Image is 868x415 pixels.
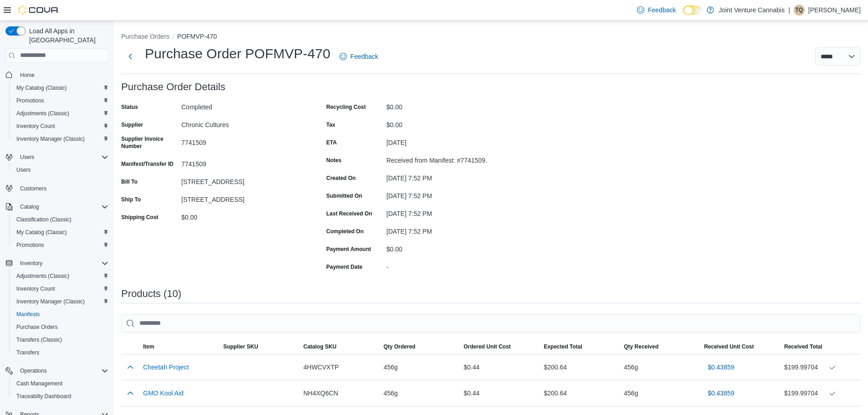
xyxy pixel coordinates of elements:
[708,389,734,398] span: $0.43859
[386,153,508,164] div: Received from Manifest: #7741509.
[788,5,790,15] p: |
[9,239,112,251] button: Promotions
[13,296,88,307] a: Inventory Manager (Classic)
[13,347,43,358] a: Transfers
[13,121,59,132] a: Inventory Count
[13,378,66,389] a: Cash Management
[9,377,112,390] button: Cash Management
[121,288,181,299] h3: Products (10)
[9,94,112,107] button: Promotions
[620,358,700,376] div: 456g
[380,384,460,402] div: 456g
[2,257,112,270] button: Inventory
[796,5,803,15] span: TQ
[540,384,620,402] div: $200.64
[121,178,138,185] label: Bill To
[16,380,62,387] span: Cash Management
[386,171,508,182] div: [DATE] 7:52 PM
[13,82,71,93] a: My Catalog (Classic)
[9,270,112,282] button: Adjustments (Classic)
[9,164,112,176] button: Users
[143,343,154,350] span: Item
[16,229,67,236] span: My Catalog (Classic)
[16,201,42,212] button: Catalog
[121,214,158,221] label: Shipping Cost
[16,258,108,269] span: Inventory
[336,47,382,66] a: Feedback
[9,213,112,226] button: Classification (Classic)
[9,107,112,120] button: Adjustments (Classic)
[9,333,112,346] button: Transfers (Classic)
[121,33,169,40] button: Purchase Orders
[16,311,40,318] span: Manifests
[386,189,508,200] div: [DATE] 7:52 PM
[16,201,108,212] span: Catalog
[16,216,72,223] span: Classification (Classic)
[13,133,88,144] a: Inventory Manager (Classic)
[633,1,679,19] a: Feedback
[13,82,108,93] span: My Catalog (Classic)
[2,151,112,164] button: Users
[16,84,67,92] span: My Catalog (Classic)
[13,121,108,132] span: Inventory Count
[704,358,738,376] button: $0.43859
[13,227,71,238] a: My Catalog (Classic)
[16,110,69,117] span: Adjustments (Classic)
[300,339,380,354] button: Catalog SKU
[2,68,112,82] button: Home
[18,5,59,15] img: Cova
[386,242,508,253] div: $0.00
[9,133,112,145] button: Inventory Manager (Classic)
[143,389,184,397] button: GMO Kool Aid
[386,206,508,217] div: [DATE] 7:52 PM
[16,97,44,104] span: Promotions
[13,95,48,106] a: Promotions
[16,183,50,194] a: Customers
[16,166,31,174] span: Users
[326,263,362,271] label: Payment Date
[13,95,108,106] span: Promotions
[181,135,303,146] div: 7741509
[13,164,108,175] span: Users
[326,157,341,164] label: Notes
[181,210,303,221] div: $0.00
[326,121,335,128] label: Tax
[16,323,58,331] span: Purchase Orders
[326,228,364,235] label: Completed On
[181,157,303,168] div: 7741509
[620,339,700,354] button: Qty Received
[121,47,139,66] button: Next
[13,214,75,225] a: Classification (Classic)
[620,384,700,402] div: 456g
[540,339,620,354] button: Expected Total
[13,347,108,358] span: Transfers
[13,164,34,175] a: Users
[16,298,85,305] span: Inventory Manager (Classic)
[9,282,112,295] button: Inventory Count
[781,339,861,354] button: Received Total
[303,388,338,399] span: NH4XQ6CN
[121,32,861,43] nav: An example of EuiBreadcrumbs
[384,343,416,350] span: Qty Ordered
[704,384,738,402] button: $0.43859
[704,343,754,350] span: Received Unit Cost
[326,103,366,111] label: Recycling Cost
[13,296,108,307] span: Inventory Manager (Classic)
[784,362,857,373] div: $199.99704
[13,391,75,402] a: Traceabilty Dashboard
[9,295,112,308] button: Inventory Manager (Classic)
[13,214,108,225] span: Classification (Classic)
[544,343,582,350] span: Expected Total
[794,5,805,15] div: Terrence Quarles
[16,69,108,81] span: Home
[386,135,508,146] div: [DATE]
[719,5,785,15] p: Joint Venture Cannabis
[13,334,108,345] span: Transfers (Classic)
[16,365,108,376] span: Operations
[13,227,108,238] span: My Catalog (Classic)
[13,283,108,294] span: Inventory Count
[700,339,781,354] button: Received Unit Cost
[121,82,226,92] h3: Purchase Order Details
[464,343,511,350] span: Ordered Unit Cost
[9,308,112,321] button: Manifests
